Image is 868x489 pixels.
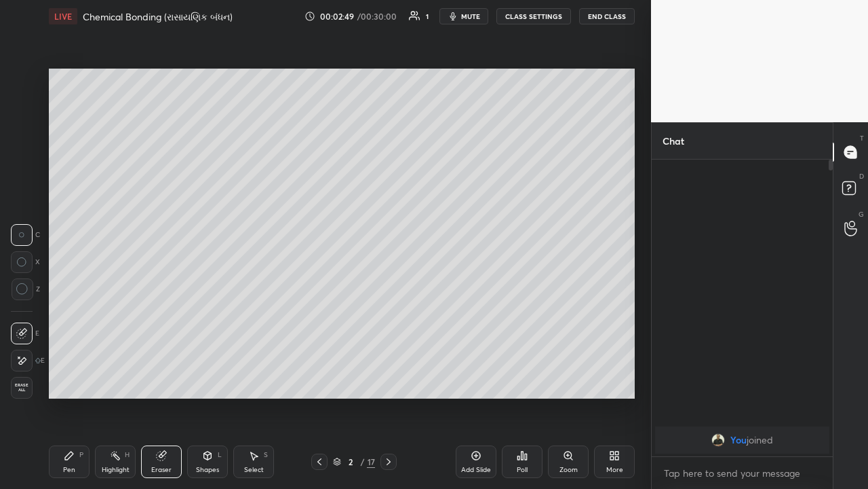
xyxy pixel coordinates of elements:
button: End Class [579,8,635,24]
div: X [11,251,40,273]
div: grid [652,424,833,456]
p: G [859,209,864,219]
span: joined [747,435,773,446]
h4: Chemical Bonding (રાસાયણિક બંધન) [83,10,233,23]
div: / [360,458,364,466]
p: D [859,171,864,181]
div: H [125,452,130,458]
div: E [11,350,45,372]
div: Add Slide [461,467,491,473]
div: Z [11,278,40,300]
div: L [218,452,222,458]
div: Shapes [196,467,219,473]
div: LIVE [49,8,77,24]
div: S [264,452,268,458]
div: 1 [426,13,429,20]
div: Pen [63,467,75,473]
div: P [79,452,83,458]
img: c1bf5c605d094494930ac0d8144797cf.jpg [711,433,725,447]
div: Select [244,467,264,473]
div: E [11,323,39,344]
span: You [730,435,747,446]
div: Zoom [559,467,578,473]
div: 17 [367,456,375,468]
div: Highlight [102,467,130,473]
button: CLASS SETTINGS [496,8,571,24]
p: T [860,133,864,143]
p: Chat [652,123,695,159]
div: More [606,467,623,473]
button: mute [439,8,488,24]
span: mute [461,12,480,21]
div: Eraser [151,467,172,473]
div: Poll [517,467,528,473]
div: 2 [344,458,357,466]
div: C [11,224,40,246]
span: Erase all [12,383,32,393]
